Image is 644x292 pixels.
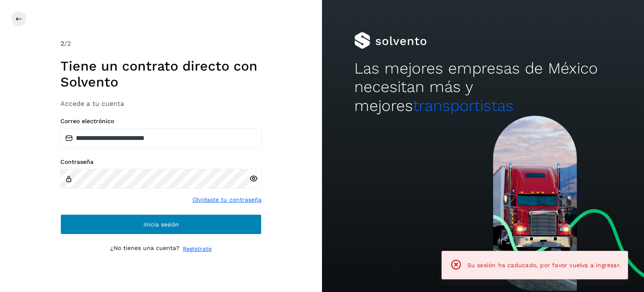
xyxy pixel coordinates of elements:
div: /2 [60,39,262,49]
span: 2 [60,39,64,47]
button: Inicia sesión [60,214,262,234]
p: ¿No tienes una cuenta? [110,245,179,253]
h1: Tiene un contrato directo con Solvento [60,58,262,90]
a: Regístrate [183,245,212,253]
label: Contraseña [60,158,262,166]
h3: Accede a tu cuenta [60,100,262,108]
span: Inicia sesión [143,221,179,227]
span: Su sesión ha caducado, por favor vuelva a ingresar. [467,262,621,268]
a: Olvidaste tu contraseña [192,195,262,204]
h2: Las mejores empresas de México necesitan más y mejores [354,59,612,115]
span: transportistas [413,97,514,115]
label: Correo electrónico [60,118,262,125]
